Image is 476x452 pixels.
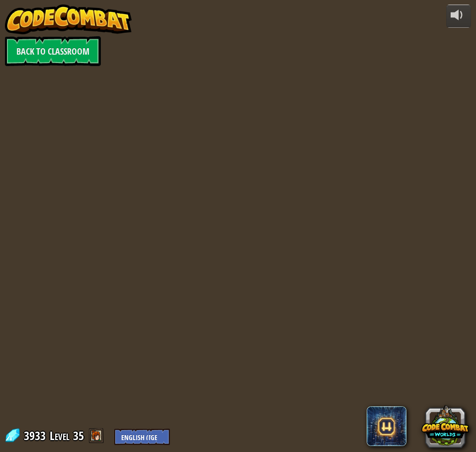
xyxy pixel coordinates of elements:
[24,428,49,444] span: 3933
[50,428,70,444] span: Level
[5,36,101,66] a: Back to Classroom
[73,428,84,444] span: 35
[5,4,132,34] img: CodeCombat - Learn how to code by playing a game
[446,4,471,28] button: Adjust volume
